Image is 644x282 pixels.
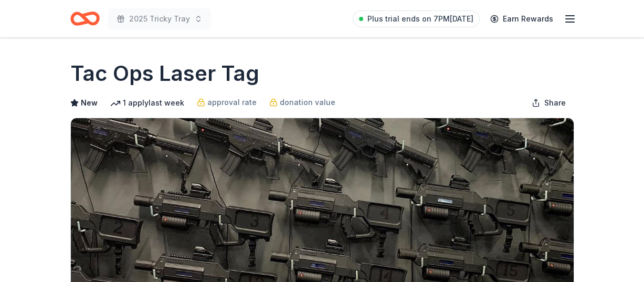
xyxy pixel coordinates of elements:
a: Earn Rewards [484,9,559,28]
span: Plus trial ends on 7PM[DATE] [367,13,473,25]
a: Plus trial ends on 7PM[DATE] [353,11,480,27]
span: Share [544,97,566,109]
span: New [81,97,98,109]
span: approval rate [207,96,257,109]
h1: Tac Ops Laser Tag [70,59,259,88]
span: 2025 Tricky Tray [129,13,190,25]
span: donation value [280,96,335,109]
button: 2025 Tricky Tray [108,8,211,29]
div: 1 apply last week [110,97,184,109]
a: donation value [269,96,335,109]
button: Share [523,92,574,113]
a: approval rate [197,96,257,109]
a: Home [70,6,100,31]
